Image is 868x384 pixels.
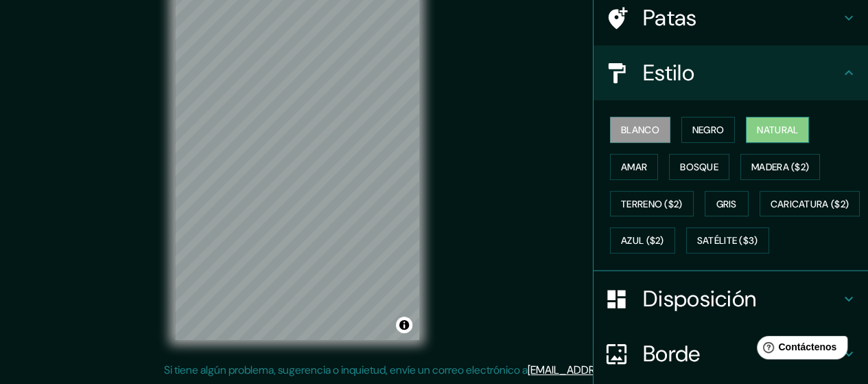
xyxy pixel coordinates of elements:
[705,191,749,217] button: Gris
[771,198,849,210] font: Caricatura ($2)
[757,124,798,136] font: Natural
[610,117,670,143] button: Blanco
[692,124,725,136] font: Negro
[681,117,736,143] button: Negro
[716,198,737,210] font: Gris
[760,191,860,217] button: Caricatura ($2)
[621,161,647,173] font: Amar
[740,154,820,180] button: Madera ($2)
[643,3,697,32] font: Patas
[697,235,758,247] font: Satélite ($3)
[528,363,697,377] a: [EMAIL_ADDRESS][DOMAIN_NAME]
[610,191,694,217] button: Terreno ($2)
[751,161,809,173] font: Madera ($2)
[746,117,809,143] button: Natural
[669,154,729,180] button: Bosque
[594,271,868,326] div: Disposición
[643,284,756,313] font: Disposición
[643,339,701,368] font: Borde
[594,326,868,381] div: Borde
[594,45,868,100] div: Estilo
[621,124,659,136] font: Blanco
[610,227,675,253] button: Azul ($2)
[686,227,769,253] button: Satélite ($3)
[643,58,694,87] font: Estilo
[621,198,683,210] font: Terreno ($2)
[746,330,853,369] iframe: Lanzador de widgets de ayuda
[164,363,528,377] font: Si tiene algún problema, sugerencia o inquietud, envíe un correo electrónico a
[610,154,658,180] button: Amar
[621,235,664,247] font: Azul ($2)
[396,317,412,333] button: Activar o desactivar atribución
[680,161,718,173] font: Bosque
